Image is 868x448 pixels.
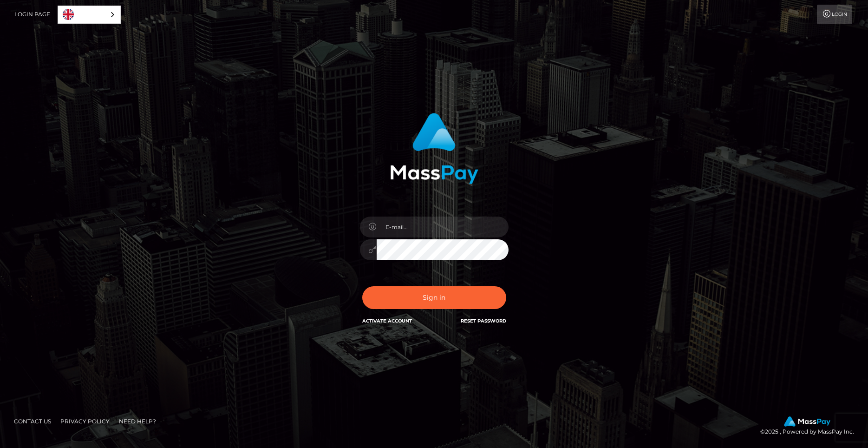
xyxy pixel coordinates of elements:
button: Sign in [362,286,506,309]
a: Need Help? [115,414,160,428]
img: MassPay [784,416,830,427]
a: Activate Account [362,318,412,324]
a: Privacy Policy [57,414,113,428]
a: Contact Us [10,414,55,428]
img: MassPay Login [390,113,478,184]
a: Login [817,5,852,24]
input: E-mail... [377,217,509,237]
div: Language [58,6,121,24]
aside: Language selected: English [58,6,121,24]
a: Reset Password [461,318,506,324]
div: © 2025 , Powered by MassPay Inc. [760,416,861,437]
a: English [58,6,120,23]
a: Login Page [14,5,50,24]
